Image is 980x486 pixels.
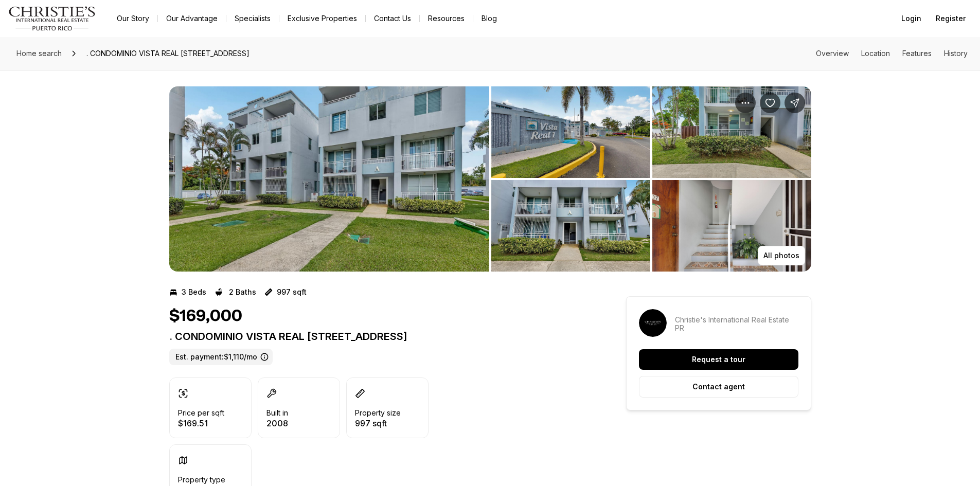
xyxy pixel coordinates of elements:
p: 2008 [266,419,288,427]
li: 1 of 8 [169,86,489,272]
a: Specialists [226,11,279,26]
button: Share Property: . CONDOMINIO VISTA REAL 1 #A-107 [785,93,805,113]
button: View image gallery [491,180,650,272]
a: Skip to: History [944,49,968,58]
a: Exclusive Properties [279,11,365,26]
button: View image gallery [491,86,650,178]
a: Home search [12,45,66,62]
p: Christie's International Real Estate PR [675,316,798,332]
p: . CONDOMINIO VISTA REAL [STREET_ADDRESS] [169,330,589,343]
p: Price per sqft [178,409,224,417]
a: Skip to: Features [902,49,932,58]
button: Register [930,8,972,29]
p: 997 sqft [277,288,307,296]
a: Skip to: Location [861,49,890,58]
p: 3 Beds [182,288,206,296]
button: View image gallery [652,86,811,178]
button: View image gallery [652,180,811,272]
p: $169.51 [178,419,224,427]
span: Login [901,14,921,23]
span: . CONDOMINIO VISTA REAL [STREET_ADDRESS] [82,45,254,62]
p: 2 Baths [229,288,256,296]
label: Est. payment: $1,110/mo [169,349,273,365]
a: Our Story [109,11,157,26]
p: Request a tour [692,355,745,364]
li: 2 of 8 [491,86,811,272]
button: Request a tour [639,349,798,370]
span: Register [936,14,966,23]
button: All photos [758,246,805,265]
button: View image gallery [169,86,489,272]
a: Our Advantage [158,11,226,26]
button: Contact Us [366,11,419,26]
p: 997 sqft [355,419,401,427]
h1: $169,000 [169,307,242,326]
p: Contact agent [692,383,745,391]
p: Property size [355,409,401,417]
nav: Page section menu [816,49,968,58]
a: Blog [473,11,505,26]
button: Contact agent [639,376,798,398]
p: Built in [266,409,288,417]
img: logo [8,6,96,31]
div: Listing Photos [169,86,811,272]
a: Resources [420,11,473,26]
button: Property options [735,93,756,113]
span: Home search [16,49,62,58]
p: All photos [763,251,799,260]
button: Login [895,8,928,29]
button: Save Property: . CONDOMINIO VISTA REAL 1 #A-107 [760,93,780,113]
a: Skip to: Overview [816,49,849,58]
p: Property type [178,476,225,484]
